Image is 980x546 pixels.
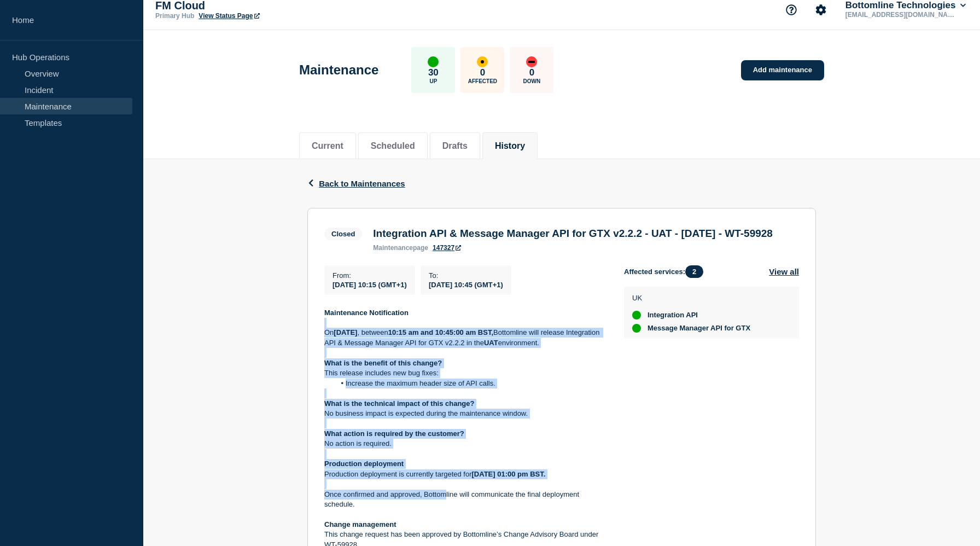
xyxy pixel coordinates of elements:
a: View Status Page [199,12,259,20]
span: maintenance [373,244,413,252]
span: [DATE] 10:45 (GMT+1) [429,281,503,289]
button: Drafts [442,141,468,151]
p: UK [632,294,750,302]
li: Increase the maximum header size of API calls. [335,379,607,388]
h1: Maintenance [299,62,378,78]
div: up [632,311,641,320]
strong: 10:15 am and 10:45:00 am BST, [388,328,493,336]
p: [EMAIL_ADDRESS][DOMAIN_NAME] [843,11,957,19]
span: Closed [324,228,362,240]
p: Production deployment is currently targeted for [324,469,606,479]
span: 2 [685,265,703,278]
strong: [DATE] 01:00 pm BST. [472,470,546,478]
strong: What is the benefit of this change? [324,359,442,367]
p: 30 [428,67,439,78]
p: On , between Bottomline will release Integration API & Message Manager API for GTX v2.2.2 in the ... [324,328,606,348]
button: History [495,141,525,151]
strong: [DATE] [334,328,357,336]
p: page [373,244,428,252]
span: Back to Maintenances [319,179,405,188]
p: Once confirmed and approved, Bottomline will communicate the final deployment schedule. [324,490,606,510]
strong: UAT [484,339,498,347]
p: No business impact is expected during the maintenance window. [324,409,606,419]
p: Affected [468,78,497,84]
strong: Production deployment [324,460,404,468]
h3: Integration API & Message Manager API for GTX v2.2.2 - UAT - [DATE] - WT-59928 [373,228,773,240]
button: Scheduled [371,141,415,151]
span: [DATE] 10:15 (GMT+1) [332,281,407,289]
p: Up [429,78,437,84]
strong: What action is required by the customer? [324,429,464,438]
span: Message Manager API for GTX [647,324,750,333]
span: Affected services: [624,265,709,278]
p: To : [429,271,503,280]
p: This release includes new bug fixes: [324,368,606,378]
a: Add maintenance [741,60,824,80]
strong: Maintenance Notification [324,309,409,317]
div: affected [477,56,488,67]
div: up [428,56,439,67]
button: View all [769,265,799,278]
div: down [526,56,537,67]
button: Back to Maintenances [307,179,405,188]
div: up [632,324,641,333]
p: No action is required. [324,439,606,449]
p: 0 [480,67,485,78]
p: Down [523,78,541,84]
strong: Change management [324,520,396,528]
p: Primary Hub [155,12,194,20]
span: Integration API [647,311,698,320]
button: Current [312,141,343,151]
strong: What is the technical impact of this change? [324,399,475,408]
a: 147327 [433,244,461,252]
p: 0 [529,67,534,78]
p: From : [332,271,407,280]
